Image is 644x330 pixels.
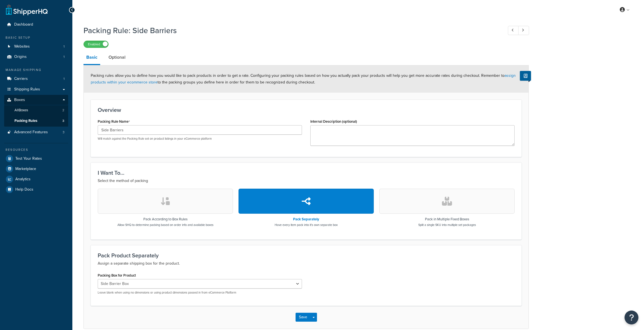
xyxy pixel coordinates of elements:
div: Resources [4,147,68,152]
span: Advanced Features [14,130,48,135]
div: Basic Setup [4,35,68,40]
span: Dashboard [14,22,33,27]
h3: Pack Separately [275,217,338,221]
span: Shipping Rules [14,87,40,92]
div: Manage Shipping [4,68,68,72]
a: Websites1 [4,41,68,52]
a: Next Record [518,26,529,35]
a: Optional [106,51,128,64]
span: All Boxes [14,108,28,113]
p: Have every item pack into it's own separate box [275,223,338,227]
a: Dashboard [4,19,68,30]
li: Origins [4,52,68,62]
a: Origins1 [4,52,68,62]
li: Websites [4,41,68,52]
span: Test Your Rates [15,156,42,161]
li: Packing Rules [4,116,68,126]
a: Basic [83,51,100,65]
h1: Packing Rule: Side Barriers [83,25,498,36]
span: Packing rules allow you to define how you would like to pack products in order to get a rate. Con... [91,73,516,85]
span: Origins [14,55,27,59]
a: Test Your Rates [4,154,68,164]
span: 1 [63,44,65,49]
span: Marketplace [15,167,36,171]
a: Carriers1 [4,74,68,84]
a: Analytics [4,174,68,184]
p: Leave blank when using no dimensions or using product dimensions passed in from eCommerce Platform [98,290,302,295]
a: Packing Rules3 [4,116,68,126]
span: 3 [62,119,64,123]
button: Save [296,313,311,322]
li: Boxes [4,95,68,127]
h3: Overview [98,107,515,113]
h3: I Want To... [98,170,515,176]
span: 2 [62,108,64,113]
a: Help Docs [4,184,68,194]
a: Marketplace [4,164,68,174]
span: Analytics [15,177,31,182]
label: Enabled [84,41,108,48]
span: Boxes [14,98,25,102]
span: 1 [63,77,65,81]
span: Websites [14,44,30,49]
a: Shipping Rules [4,84,68,95]
a: Boxes [4,95,68,105]
span: Carriers [14,77,28,81]
button: Show Help Docs [520,71,531,81]
h3: Pack Product Separately [98,252,515,258]
span: Packing Rules [14,119,37,123]
label: Packing Box for Product [98,273,136,277]
span: 1 [63,55,65,59]
a: Previous Record [508,26,519,35]
span: Help Docs [15,187,33,192]
span: 3 [63,130,65,135]
button: Open Resource Center [625,311,638,324]
h3: Pack in Multiple Fixed Boxes [418,217,476,221]
li: Carriers [4,74,68,84]
p: Assign a separate shipping box for the product. [98,260,515,267]
p: Allow SHQ to determine packing based on order info and available boxes [117,223,213,227]
p: Select the method of packing [98,178,515,184]
a: Advanced Features3 [4,127,68,137]
p: Will match against the Packing Rule set on product listings in your eCommerce platform [98,137,302,141]
label: Packing Rule Name [98,119,130,124]
a: AllBoxes2 [4,105,68,115]
label: Internal Description (optional) [310,119,357,124]
p: Split a single SKU into multiple set packages [418,223,476,227]
h3: Pack According to Box Rules [117,217,213,221]
li: Advanced Features [4,127,68,137]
